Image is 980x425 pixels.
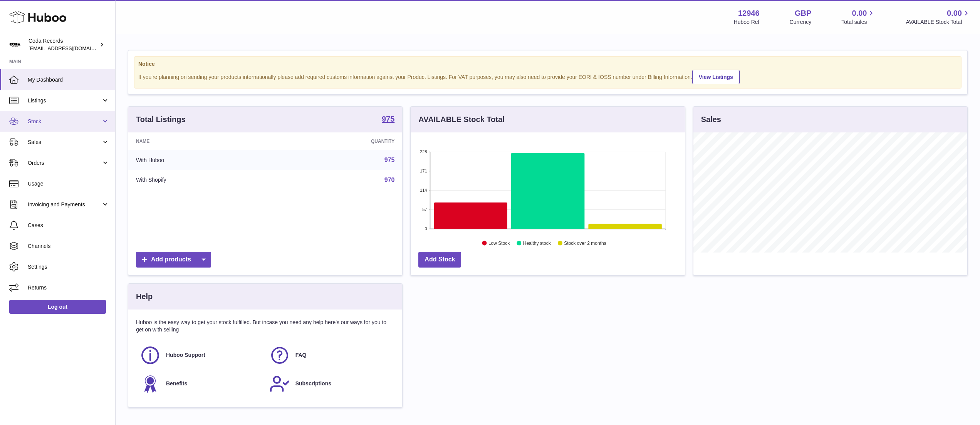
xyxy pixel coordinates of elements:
[269,373,391,394] a: Subscriptions
[136,291,153,302] h3: Help
[420,169,427,173] text: 171
[29,45,113,51] span: [EMAIL_ADDRESS][DOMAIN_NAME]
[128,150,276,170] td: With Huboo
[692,70,740,84] a: View Listings
[128,132,276,150] th: Name
[140,345,262,366] a: Huboo Support
[28,180,109,187] span: Usage
[906,8,971,26] a: 0.00 AVAILABLE Stock Total
[29,37,98,52] div: Coda Records
[138,69,957,84] div: If you're planning on sending your products internationally please add required customs informati...
[418,252,461,268] a: Add Stock
[947,8,962,18] span: 0.00
[564,241,606,246] text: Stock over 2 months
[841,18,876,26] span: Total sales
[425,226,427,231] text: 0
[166,351,205,359] span: Huboo Support
[384,177,395,183] a: 970
[28,222,109,229] span: Cases
[28,284,109,291] span: Returns
[420,149,427,154] text: 228
[841,8,876,26] a: 0.00 Total sales
[382,115,394,123] strong: 975
[136,319,394,333] p: Huboo is the easy way to get your stock fulfilled. But incase you need any help here's our ways f...
[790,18,812,26] div: Currency
[269,345,391,366] a: FAQ
[28,76,109,84] span: My Dashboard
[28,243,109,250] span: Channels
[384,157,395,163] a: 975
[28,201,101,208] span: Invoicing and Payments
[28,118,101,125] span: Stock
[795,8,811,18] strong: GBP
[906,18,971,26] span: AVAILABLE Stock Total
[423,207,427,212] text: 57
[9,39,21,50] img: haz@pcatmedia.com
[128,170,276,190] td: With Shopify
[295,380,331,387] span: Subscriptions
[28,263,109,271] span: Settings
[295,351,307,359] span: FAQ
[136,114,186,125] h3: Total Listings
[382,115,394,124] a: 975
[138,60,957,68] strong: Notice
[418,114,504,125] h3: AVAILABLE Stock Total
[701,114,721,125] h3: Sales
[734,18,760,26] div: Huboo Ref
[136,252,211,268] a: Add products
[140,373,262,394] a: Benefits
[523,241,551,246] text: Healthy stock
[488,241,510,246] text: Low Stock
[420,188,427,192] text: 114
[28,159,101,167] span: Orders
[28,97,101,104] span: Listings
[9,300,106,314] a: Log out
[166,380,187,387] span: Benefits
[852,8,867,18] span: 0.00
[276,132,403,150] th: Quantity
[738,8,760,18] strong: 12946
[28,139,101,146] span: Sales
